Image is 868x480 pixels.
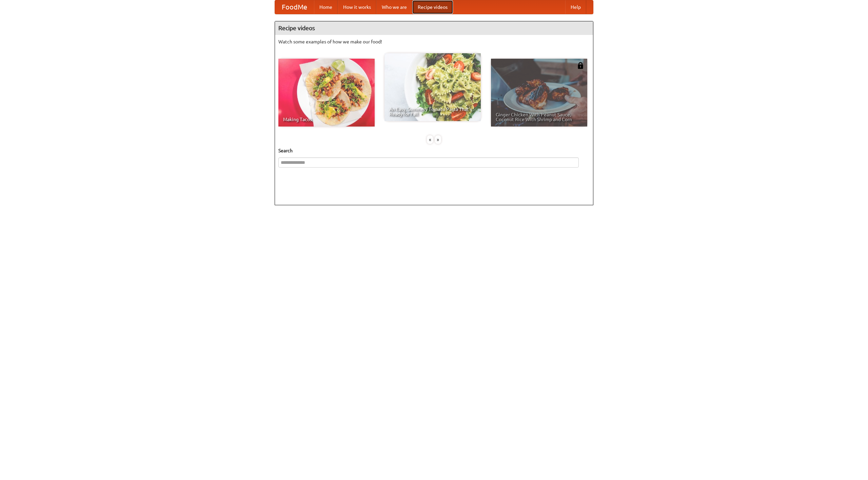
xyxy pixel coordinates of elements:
span: Making Tacos [283,117,370,122]
p: Watch some examples of how we make our food! [278,38,590,45]
a: Recipe videos [412,0,453,14]
a: An Easy, Summery Tomato Pasta That's Ready for Fall [384,53,481,121]
a: Help [565,0,586,14]
h4: Recipe videos [275,21,593,35]
a: How it works [338,0,376,14]
div: « [427,135,433,144]
a: Making Tacos [278,59,375,127]
a: FoodMe [275,0,314,14]
a: Home [314,0,338,14]
a: Who we are [376,0,412,14]
h5: Search [278,147,590,154]
div: » [435,135,441,144]
img: 483408.png [577,62,584,69]
span: An Easy, Summery Tomato Pasta That's Ready for Fall [389,107,476,116]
